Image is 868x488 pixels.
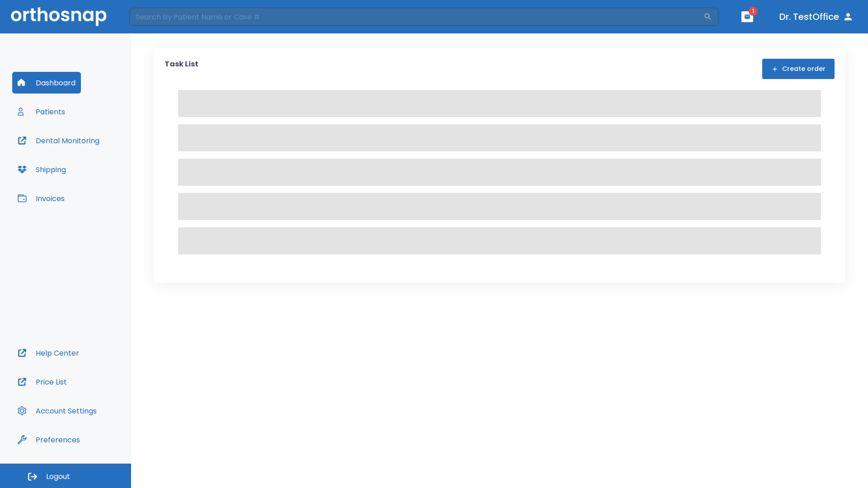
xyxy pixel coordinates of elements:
button: Dashboard [12,72,81,94]
input: Search by Patient Name or Case # [129,8,703,26]
button: Preferences [12,429,85,450]
button: Help Center [12,342,85,364]
p: Task List [165,59,198,79]
span: Logout [46,472,70,482]
button: Invoices [12,188,70,209]
span: 1 [749,7,758,16]
button: Create order [762,59,835,79]
button: Price List [12,371,72,393]
button: Account Settings [12,400,102,422]
button: Dr. TestOffice [776,9,857,25]
img: Orthosnap [11,7,107,26]
button: Dental Monitoring [12,130,105,151]
button: Shipping [12,159,71,180]
button: Patients [12,101,71,122]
